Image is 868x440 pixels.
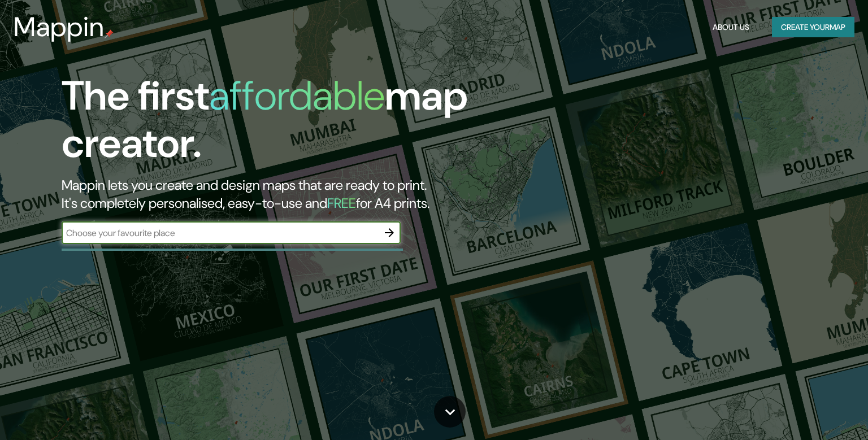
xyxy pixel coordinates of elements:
[105,29,114,38] img: mappin-pin
[14,11,105,43] h3: Mappin
[62,72,496,176] h1: The first map creator.
[772,17,854,38] button: Create yourmap
[767,396,856,428] iframe: Help widget launcher
[62,226,378,239] input: Choose your favourite place
[209,69,385,122] h1: affordable
[327,194,356,212] h5: FREE
[62,176,496,212] h2: Mappin lets you create and design maps that are ready to print. It's completely personalised, eas...
[708,17,754,38] button: About Us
